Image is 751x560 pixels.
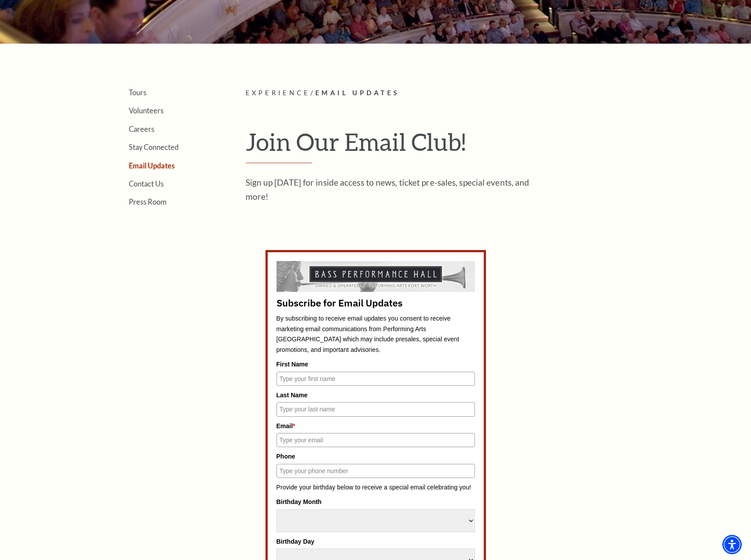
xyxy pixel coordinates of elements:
[276,497,475,507] label: Birthday Month
[276,261,475,292] img: By subscribing to receive email updates you consent to receive marketing email communications fro...
[276,402,475,416] input: Type your last name
[129,179,164,188] a: Contact Us
[315,89,400,97] span: Email Updates
[129,143,179,151] a: Stay Connected
[276,537,475,546] label: Birthday Day
[276,464,475,478] input: Type your phone number
[246,127,649,164] h1: Join Our Email Club!
[722,535,742,554] div: Accessibility Menu
[276,372,475,386] input: Type your first name
[276,390,475,400] label: Last Name
[276,433,475,447] input: Type your email
[246,175,532,204] p: Sign up [DATE] for inside access to news, ticket pre-sales, special events, and more!
[276,452,475,461] label: Phone
[276,296,475,309] title: Subscribe for Email Updates
[276,359,475,369] label: First Name
[129,198,166,206] a: Press Room
[276,314,475,355] p: By subscribing to receive email updates you consent to receive marketing email communications fro...
[129,88,146,97] a: Tours
[129,106,164,115] a: Volunteers
[276,421,475,431] label: Email
[129,125,154,133] a: Careers
[246,88,649,99] p: /
[246,89,311,97] span: Experience
[129,161,175,170] a: Email Updates
[276,482,475,493] p: Provide your birthday below to receive a special email celebrating you!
